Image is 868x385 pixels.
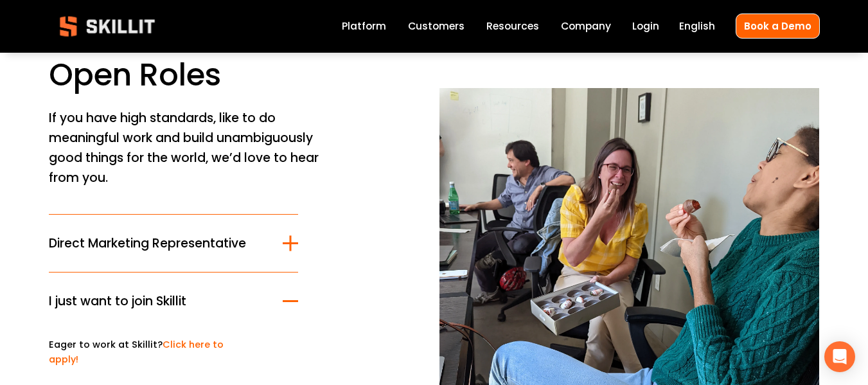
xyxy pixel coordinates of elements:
a: Platform [342,18,386,35]
img: Skillit [49,7,166,46]
a: Login [632,18,659,35]
span: English [679,19,715,33]
div: Open Intercom Messenger [824,341,855,372]
a: Customers [408,18,465,35]
button: I just want to join Skillit [49,273,299,330]
h1: Open Roles [49,56,429,94]
span: Resources [486,19,539,33]
button: Direct Marketing Representative [49,215,299,272]
a: Company [561,18,611,35]
div: language picker [679,18,715,35]
p: If you have high standards, like to do meaningful work and build unambiguously good things for th... [49,109,331,188]
p: Eager to work at Skillit? [49,337,242,367]
a: folder dropdown [486,18,539,35]
span: I just want to join Skillit [49,292,283,310]
span: Direct Marketing Representative [49,234,283,253]
a: Book a Demo [736,13,820,39]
